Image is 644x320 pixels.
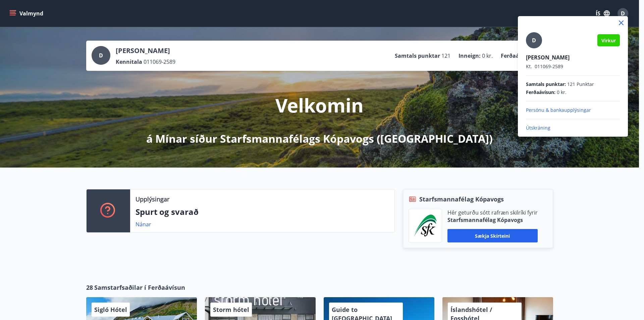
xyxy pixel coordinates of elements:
p: [PERSON_NAME] [526,54,620,61]
span: 0 kr. [557,89,567,96]
span: Kt. [526,63,532,70]
p: Útskráning [526,125,620,131]
span: Ferðaávísun : [526,89,555,96]
span: 121 Punktar [567,81,594,88]
span: Samtals punktar : [526,81,566,88]
p: Persónu & bankaupplýsingar [526,107,620,113]
span: Virkur [601,37,616,44]
span: D [532,37,536,44]
p: 011069-2589 [526,63,620,70]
